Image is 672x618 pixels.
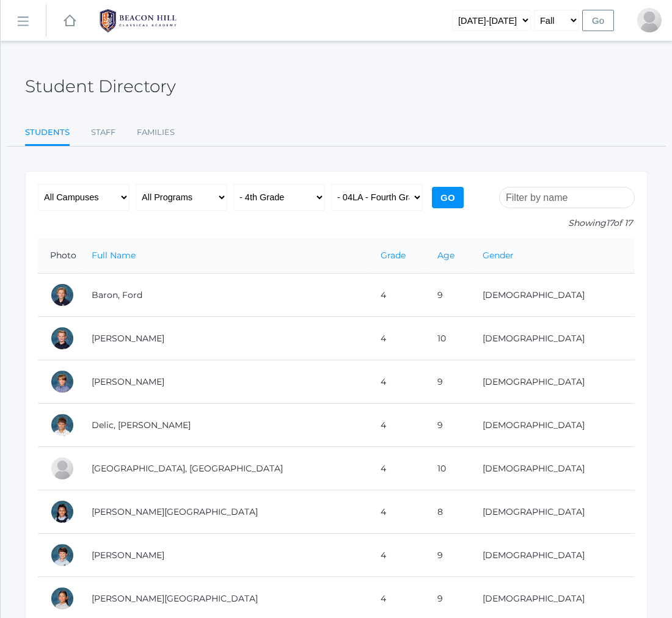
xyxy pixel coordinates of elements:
[368,447,425,490] td: 4
[368,404,425,447] td: 4
[425,534,470,577] td: 9
[470,360,635,404] td: [DEMOGRAPHIC_DATA]
[425,360,470,404] td: 9
[499,217,635,230] p: Showing of 17
[79,404,368,447] td: Delic, [PERSON_NAME]
[137,120,175,145] a: Families
[425,274,470,317] td: 9
[425,317,470,360] td: 10
[50,500,75,524] div: Victoria Harutyunyan
[50,369,75,394] div: Jack Crosby
[79,490,368,534] td: [PERSON_NAME][GEOGRAPHIC_DATA]
[50,413,75,437] div: Luka Delic
[92,5,184,36] img: 1_BHCALogos-05.png
[470,534,635,577] td: [DEMOGRAPHIC_DATA]
[50,326,75,351] div: Brody Bigley
[50,543,75,567] div: William Hibbard
[368,490,425,534] td: 4
[425,490,470,534] td: 8
[637,8,662,32] div: Vivian Beaty
[437,250,455,261] a: Age
[25,77,176,96] h2: Student Directory
[38,238,79,274] th: Photo
[25,120,70,147] a: Students
[50,586,75,611] div: Sofia La Rosa
[381,250,406,261] a: Grade
[470,447,635,490] td: [DEMOGRAPHIC_DATA]
[470,317,635,360] td: [DEMOGRAPHIC_DATA]
[470,274,635,317] td: [DEMOGRAPHIC_DATA]
[368,274,425,317] td: 4
[368,360,425,404] td: 4
[91,120,115,145] a: Staff
[582,10,614,31] input: Go
[432,187,464,208] input: Go
[470,490,635,534] td: [DEMOGRAPHIC_DATA]
[425,447,470,490] td: 10
[79,274,368,317] td: Baron, Ford
[499,187,635,208] input: Filter by name
[50,283,75,307] div: Ford Baron
[368,534,425,577] td: 4
[92,250,136,261] a: Full Name
[79,447,368,490] td: [GEOGRAPHIC_DATA], [GEOGRAPHIC_DATA]
[50,456,75,481] div: Easton Ferris
[79,534,368,577] td: [PERSON_NAME]
[470,404,635,447] td: [DEMOGRAPHIC_DATA]
[483,250,514,261] a: Gender
[368,317,425,360] td: 4
[606,217,613,228] span: 17
[79,360,368,404] td: [PERSON_NAME]
[425,404,470,447] td: 9
[79,317,368,360] td: [PERSON_NAME]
